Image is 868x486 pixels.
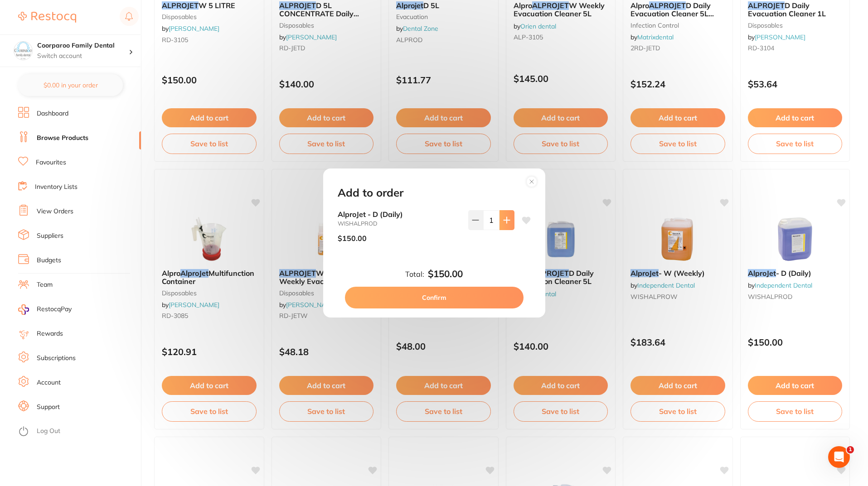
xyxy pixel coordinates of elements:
[405,270,424,278] label: Total:
[338,220,461,227] small: WISHALPROD
[338,210,461,218] b: AlproJet - D (Daily)
[345,287,524,308] button: Confirm
[338,187,403,199] h2: Add to order
[428,269,463,279] b: $150.00
[828,446,850,468] iframe: Intercom live chat
[338,234,367,242] p: $150.00
[847,446,854,453] span: 1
